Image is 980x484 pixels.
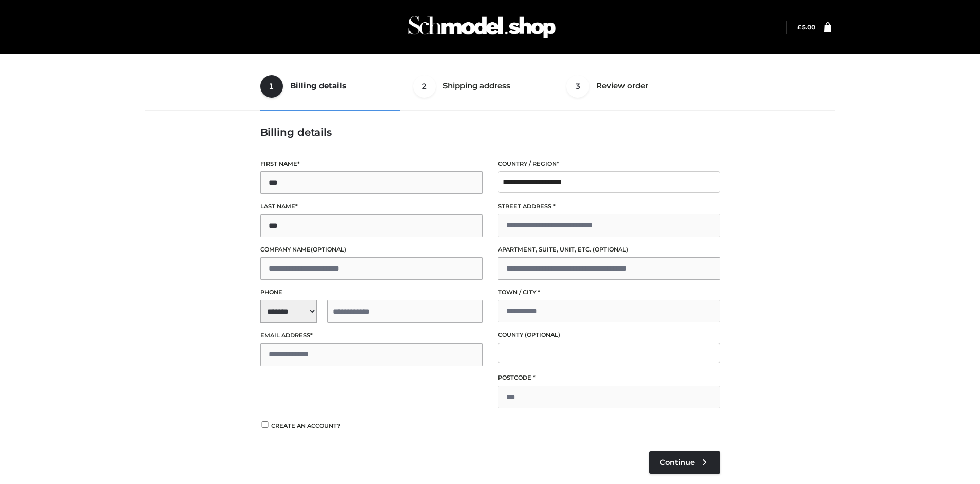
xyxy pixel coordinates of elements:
[660,458,695,467] span: Continue
[260,202,483,211] label: Last name
[797,23,801,31] span: £
[797,23,815,31] bdi: 5.00
[260,245,483,255] label: Company name
[593,246,628,253] span: (optional)
[260,288,483,297] label: Phone
[260,331,483,340] label: Email address
[260,126,720,138] h3: Billing details
[498,373,720,383] label: Postcode
[260,421,270,428] input: Create an account?
[498,330,720,340] label: County
[649,451,720,474] a: Continue
[405,7,559,47] img: Schmodel Admin 964
[271,422,341,429] span: Create an account?
[498,288,720,297] label: Town / City
[498,245,720,255] label: Apartment, suite, unit, etc.
[498,202,720,211] label: Street address
[498,159,720,169] label: Country / Region
[260,159,483,169] label: First name
[525,331,560,338] span: (optional)
[797,23,815,31] a: £5.00
[311,246,346,253] span: (optional)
